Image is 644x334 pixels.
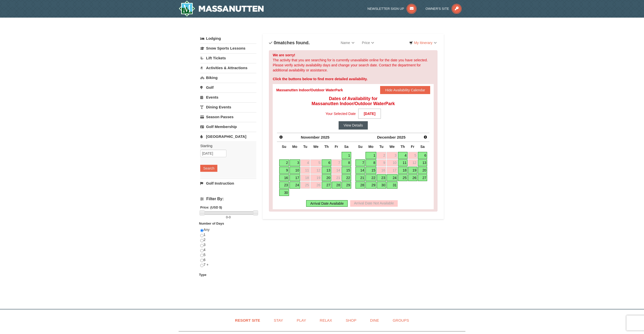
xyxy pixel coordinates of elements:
h4: matches found. [269,40,310,45]
a: Name [337,38,358,48]
a: 1 [366,152,376,159]
a: 10 [290,167,300,174]
a: Golf Instruction [200,179,256,188]
a: Owner's Site [426,7,462,11]
a: Activities & Attractions [200,63,256,72]
a: 4 [301,159,310,166]
a: Resort Site [229,315,266,326]
a: 25 [301,182,310,189]
button: View Details [339,121,368,129]
span: November [301,135,320,139]
a: 12 [310,167,321,174]
a: 12 [408,159,417,166]
a: Lodging [200,34,256,43]
a: 6 [322,159,331,166]
span: 0 [226,215,228,219]
span: Newsletter Sign Up [368,7,404,11]
a: 27 [322,182,331,189]
span: Tuesday [303,145,307,149]
div: The activity that you are searching for is currently unavailable online for the date you have sel... [269,50,437,212]
a: Shop [339,315,363,326]
a: Golf [200,83,256,92]
a: 4 [398,152,408,159]
a: 14 [355,167,365,174]
a: 29 [342,182,351,189]
a: 29 [366,182,376,189]
a: 10 [387,159,397,166]
a: 21 [355,174,365,181]
a: 26 [408,174,417,181]
span: Owner's Site [426,7,449,11]
a: Snow Sports Lessons [200,44,256,53]
a: Prev [277,134,285,141]
span: Prev [279,135,283,139]
span: Wednesday [389,145,395,149]
a: 26 [310,182,321,189]
a: Groups [386,315,415,326]
a: 23 [279,182,289,189]
span: Your Selected Date [326,110,356,117]
span: 2025 [321,135,329,139]
a: My Itinerary [406,39,440,47]
a: 30 [279,189,289,196]
img: Massanutten Resort Logo [179,1,264,17]
a: 8 [342,159,351,166]
span: 0 [274,40,276,45]
a: 28 [332,182,341,189]
a: 5 [408,152,417,159]
a: 17 [387,167,397,174]
span: Monday [369,145,374,149]
span: Wednesday [313,145,318,149]
span: Tuesday [379,145,383,149]
span: December [377,135,396,139]
a: 9 [279,167,289,174]
a: 7 [355,159,365,166]
a: 19 [408,167,417,174]
a: 8 [366,159,376,166]
a: 30 [377,182,386,189]
span: Sunday [358,145,363,149]
span: Saturday [420,145,425,149]
a: Next [422,134,429,141]
a: 13 [418,159,427,166]
a: 3 [290,159,300,166]
label: - [200,215,256,220]
a: Stay [267,315,289,326]
button: Search [200,165,217,172]
a: 22 [366,174,376,181]
a: 24 [387,174,397,181]
span: 0 [229,215,231,219]
a: 6 [418,152,427,159]
strong: Price: (USD $) [200,205,222,209]
a: 25 [398,174,408,181]
a: 16 [279,174,289,181]
a: 28 [355,182,365,189]
a: Lift Tickets [200,53,256,63]
a: 7 [332,159,341,166]
a: 1 [342,152,351,159]
a: Massanutten Resort [179,1,264,17]
a: Biking [200,73,256,82]
div: Massanutten Indoor/Outdoor WaterPark [276,88,343,93]
a: 2 [279,159,289,166]
a: Price [358,38,378,48]
span: Friday [411,145,414,149]
label: Starting [200,143,253,148]
a: 17 [290,174,300,181]
span: Monday [292,145,297,149]
a: Relax [313,315,338,326]
a: 22 [342,174,351,181]
div: Arrival Date Available [306,200,348,207]
span: Saturday [344,145,348,149]
a: 5 [310,159,321,166]
strong: Number of Days [199,222,224,225]
a: 18 [301,174,310,181]
strong: [DATE] [358,109,381,119]
span: Thursday [400,145,405,149]
a: 24 [290,182,300,189]
a: 14 [332,167,341,174]
a: Season Passes [200,112,256,121]
a: 23 [377,174,386,181]
a: 9 [377,159,386,166]
span: Thursday [325,145,329,149]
